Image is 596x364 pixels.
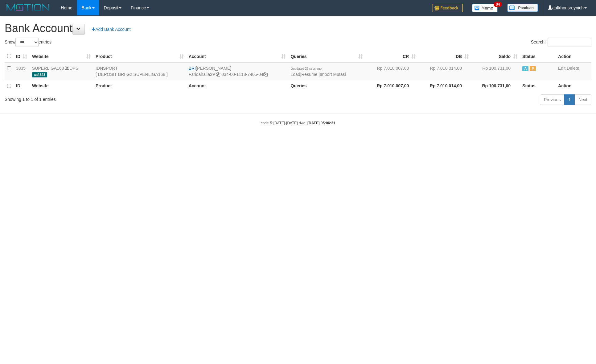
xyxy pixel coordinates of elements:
a: 1 [564,94,575,105]
img: Feedback.jpg [432,4,463,12]
a: Import Mutasi [320,72,346,77]
select: Showentries [15,38,39,47]
span: 5 [290,66,322,71]
th: Action [556,50,591,62]
img: Button%20Memo.svg [472,4,498,12]
th: Rp 7.010.014,00 [418,80,471,92]
label: Search: [531,38,591,47]
span: Paused [530,66,536,71]
a: Copy 034001118740504 to clipboard [263,72,268,77]
td: 3835 [14,62,30,80]
td: Rp 7.010.014,00 [418,62,471,80]
td: [PERSON_NAME] 034-00-1118-7405-04 [186,62,288,80]
th: Queries: activate to sort column ascending [288,50,365,62]
a: Delete [567,66,579,71]
th: ID [14,80,30,92]
th: Product [93,80,186,92]
th: Queries [288,80,365,92]
th: Account [186,80,288,92]
th: Product: activate to sort column ascending [93,50,186,62]
strong: [DATE] 05:06:31 [307,121,335,125]
a: Previous [540,94,565,105]
td: IDNSPORT [ DEPOSIT BRI G2 SUPERLIGA168 ] [93,62,186,80]
a: Add Bank Account [88,24,134,35]
img: MOTION_logo.png [5,3,51,12]
th: Website [30,80,93,92]
a: Edit [558,66,565,71]
a: Resume [301,72,317,77]
input: Search: [548,38,591,47]
th: CR: activate to sort column ascending [365,50,418,62]
td: Rp 100.731,00 [471,62,520,80]
a: Load [290,72,300,77]
small: code © [DATE]-[DATE] dwg | [261,121,335,125]
span: BRI [189,66,196,71]
span: 34 [494,2,502,7]
label: Show entries [5,38,51,47]
span: updated 25 secs ago [293,67,322,70]
span: Active [522,66,528,71]
th: DB: activate to sort column ascending [418,50,471,62]
span: aaf-323 [32,72,47,77]
th: ID: activate to sort column ascending [14,50,30,62]
th: Status [520,50,556,62]
img: panduan.png [507,4,538,12]
div: Showing 1 to 1 of 1 entries [5,94,244,102]
th: Status [520,80,556,92]
th: Action [556,80,591,92]
span: | | [290,66,346,77]
a: SUPERLIGA168 [32,66,64,71]
a: Faridahalla29 [189,72,215,77]
a: Copy Faridahalla29 to clipboard [216,72,220,77]
h1: Bank Account [5,22,591,35]
th: Rp 7.010.007,00 [365,80,418,92]
th: Account: activate to sort column ascending [186,50,288,62]
th: Website: activate to sort column ascending [30,50,93,62]
a: Next [574,94,591,105]
th: Saldo: activate to sort column ascending [471,50,520,62]
th: Rp 100.731,00 [471,80,520,92]
td: DPS [30,62,93,80]
td: Rp 7.010.007,00 [365,62,418,80]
